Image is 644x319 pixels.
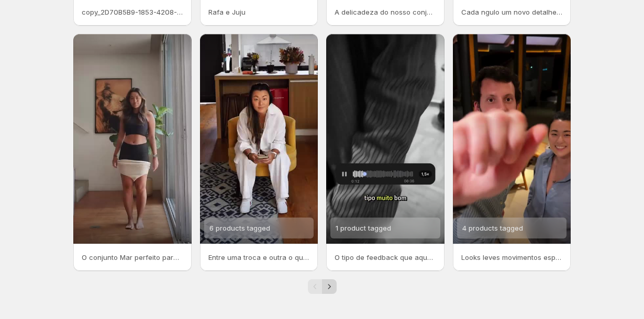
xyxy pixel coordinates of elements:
[461,252,563,263] p: Looks leves movimentos espontneos e boas vibraes sobre isso Porque roupa boa tambm aquela que dan...
[462,224,523,232] span: 4 products tagged
[208,252,310,263] p: Entre uma troca e outra o que fica o conforto Me movimentando testando sentindo cada pea e mostra...
[335,7,436,17] p: A delicadeza do nosso conjunto Mar Ambas as peas do conjunto kimono e short so feitas de algodo B...
[209,224,270,232] span: 6 products tagged
[208,7,310,17] p: Rafa e Juju
[322,279,337,294] button: Next
[461,7,563,17] p: Cada ngulo um novo detalhe O Conjunto Mar foi feito para quem quer estilo e leveza em qualquer lu...
[335,252,436,263] p: O tipo de feedback que aquece o corao Uma das camisas que mais me deu trabalho que mais me fez ch...
[336,224,391,232] span: 1 product tagged
[82,7,183,17] p: copy_2D70B5B9-1853-4208-BFE8-1BCECE7B463E
[82,252,183,263] p: O conjunto Mar perfeito para quem ama peas leves e versteis feitas com algodo BCI para acompanhar...
[308,279,337,294] nav: Pagination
